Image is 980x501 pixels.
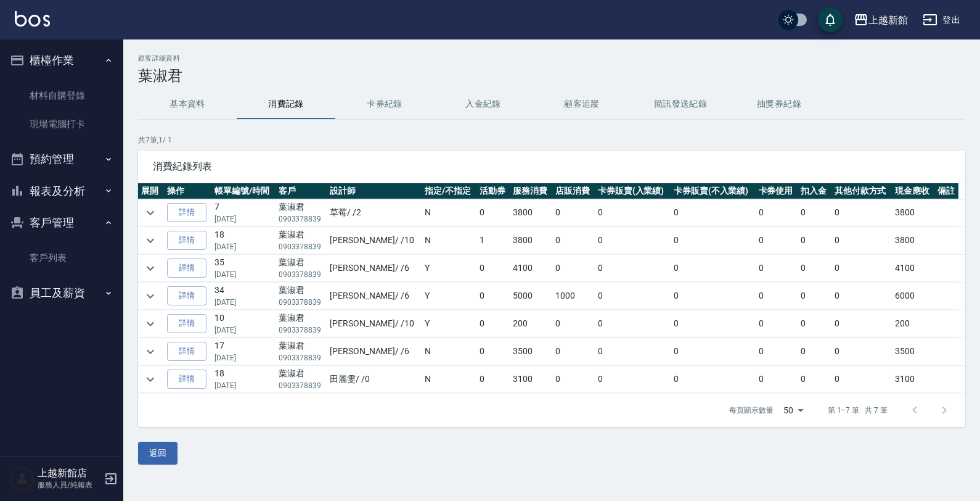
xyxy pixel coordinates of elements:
p: [DATE] [214,269,272,280]
td: 5000 [510,283,552,310]
td: [PERSON_NAME] / /6 [327,338,422,365]
th: 展開 [138,183,164,199]
button: expand row [141,231,160,250]
td: 0 [831,255,892,282]
th: 其他付款方式 [831,183,892,199]
p: [DATE] [214,297,272,308]
td: 葉淑君 [276,227,327,254]
button: expand row [141,204,160,222]
td: 葉淑君 [276,255,327,282]
td: 0 [671,227,756,254]
button: 預約管理 [5,143,118,175]
td: 0 [476,199,510,226]
td: 18 [211,366,275,393]
td: [PERSON_NAME] / /10 [327,227,422,254]
button: expand row [141,315,160,333]
td: 0 [798,283,831,310]
button: 顧客追蹤 [533,89,631,119]
td: 0 [595,310,671,337]
td: 0 [671,338,756,365]
button: expand row [141,342,160,361]
td: 0 [756,199,798,226]
img: Person [10,466,35,491]
td: 0 [476,366,510,393]
p: 0903378839 [279,352,324,363]
td: 葉淑君 [276,199,327,226]
td: 1 [476,227,510,254]
td: Y [422,310,476,337]
td: 0 [756,227,798,254]
div: 50 [778,394,808,427]
h2: 顧客詳細資料 [138,54,965,62]
button: 簡訊發送紀錄 [631,89,730,119]
button: 報表及分析 [5,175,118,207]
td: N [422,338,476,365]
a: 材料自購登錄 [5,81,118,110]
td: 17 [211,338,275,365]
td: Y [422,255,476,282]
td: 葉淑君 [276,338,327,365]
a: 現場電腦打卡 [5,110,118,138]
th: 卡券使用 [756,183,798,199]
td: 葉淑君 [276,283,327,310]
button: 返回 [138,442,178,465]
td: 0 [552,255,595,282]
td: 田麗雯 / /0 [327,366,422,393]
a: 詳情 [167,259,206,278]
td: 200 [510,310,552,337]
td: 0 [595,338,671,365]
p: 0903378839 [279,213,324,225]
th: 店販消費 [552,183,595,199]
td: 葉淑君 [276,310,327,337]
td: 6000 [892,283,934,310]
td: 0 [756,255,798,282]
td: 0 [595,255,671,282]
th: 設計師 [327,183,422,199]
td: 3500 [892,338,934,365]
span: 消費紀錄列表 [153,160,950,173]
td: 0 [831,310,892,337]
button: 登出 [918,9,965,31]
td: 3800 [892,227,934,254]
td: 0 [798,199,831,226]
p: [DATE] [214,380,272,391]
div: 上越新館 [868,12,908,28]
p: 每頁顯示數量 [729,405,774,416]
p: [DATE] [214,352,272,363]
td: 0 [671,255,756,282]
p: 服務人員/純報表 [38,479,100,491]
td: 0 [756,310,798,337]
h3: 葉淑君 [138,67,965,85]
td: 4100 [510,255,552,282]
button: 員工及薪資 [5,277,118,309]
button: 櫃檯作業 [5,44,118,77]
td: [PERSON_NAME] / /6 [327,283,422,310]
td: [PERSON_NAME] / /10 [327,310,422,337]
td: 0 [476,283,510,310]
p: 0903378839 [279,269,324,280]
td: 0 [671,199,756,226]
button: expand row [141,259,160,278]
button: expand row [141,287,160,305]
td: 0 [671,310,756,337]
td: 0 [798,338,831,365]
td: 0 [756,366,798,393]
button: save [818,7,843,32]
td: 4100 [892,255,934,282]
th: 扣入金 [798,183,831,199]
td: 0 [798,255,831,282]
button: expand row [141,370,160,389]
td: 0 [595,199,671,226]
button: 抽獎券紀錄 [730,89,828,119]
td: 葉淑君 [276,366,327,393]
td: 0 [476,255,510,282]
a: 客戶列表 [5,244,118,272]
th: 活動券 [476,183,510,199]
td: 0 [595,227,671,254]
td: 0 [552,227,595,254]
td: 0 [595,366,671,393]
th: 客戶 [276,183,327,199]
th: 操作 [164,183,211,199]
td: 0 [831,227,892,254]
td: 18 [211,227,275,254]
